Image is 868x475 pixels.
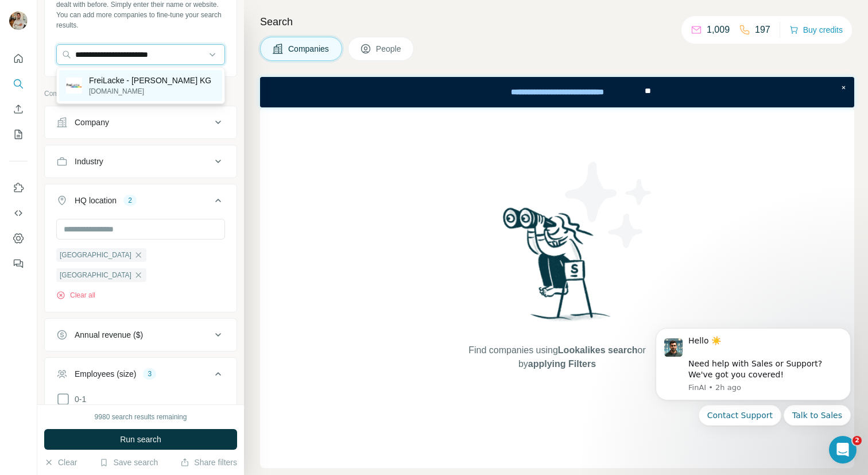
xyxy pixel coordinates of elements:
button: Quick start [9,48,28,69]
div: Annual revenue ($) [75,329,143,341]
button: Employees (size)3 [45,360,237,392]
iframe: Intercom notifications message [638,314,868,469]
button: Enrich CSV [9,99,28,119]
div: 3 [143,369,156,379]
button: Annual revenue ($) [45,321,237,349]
span: Run search [120,434,161,445]
img: FreiLacke - Emil Frei KG [66,78,82,94]
button: My lists [9,124,28,145]
img: Avatar [9,11,28,30]
h4: Search [260,14,854,30]
button: Use Surfe on LinkedIn [9,177,28,198]
p: FreiLacke - [PERSON_NAME] KG [89,75,211,86]
img: Surfe Illustration - Stars [557,153,661,257]
span: People [376,43,402,55]
span: [GEOGRAPHIC_DATA] [60,270,131,280]
button: Industry [45,148,237,175]
button: Company [45,109,237,136]
p: 1,009 [707,23,730,37]
button: Buy credits [789,22,843,38]
button: Share filters [180,457,237,468]
div: Employees (size) [75,368,136,380]
button: Clear all [56,290,95,300]
div: HQ location [75,195,117,206]
button: Save search [99,457,158,468]
button: Run search [44,429,237,450]
span: Companies [288,43,330,55]
iframe: Intercom live chat [829,436,857,464]
span: applying Filters [528,359,596,369]
span: 2 [852,436,862,445]
p: [DOMAIN_NAME] [89,86,211,96]
div: Company [75,117,109,128]
span: 0-1 [70,393,86,405]
button: Feedback [9,253,28,274]
span: [GEOGRAPHIC_DATA] [60,250,131,260]
div: 9980 search results remaining [95,412,187,422]
button: Search [9,74,28,94]
iframe: Banner [260,77,854,107]
span: Find companies using or by [465,343,649,371]
button: HQ location2 [45,187,237,219]
span: Lookalikes search [558,345,638,355]
button: Clear [44,457,77,468]
div: 2 [123,195,137,206]
button: Dashboard [9,228,28,249]
button: Use Surfe API [9,203,28,223]
img: Surfe Illustration - Woman searching with binoculars [498,204,617,333]
div: Industry [75,156,103,167]
p: 197 [755,23,770,37]
p: Company information [44,88,237,99]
